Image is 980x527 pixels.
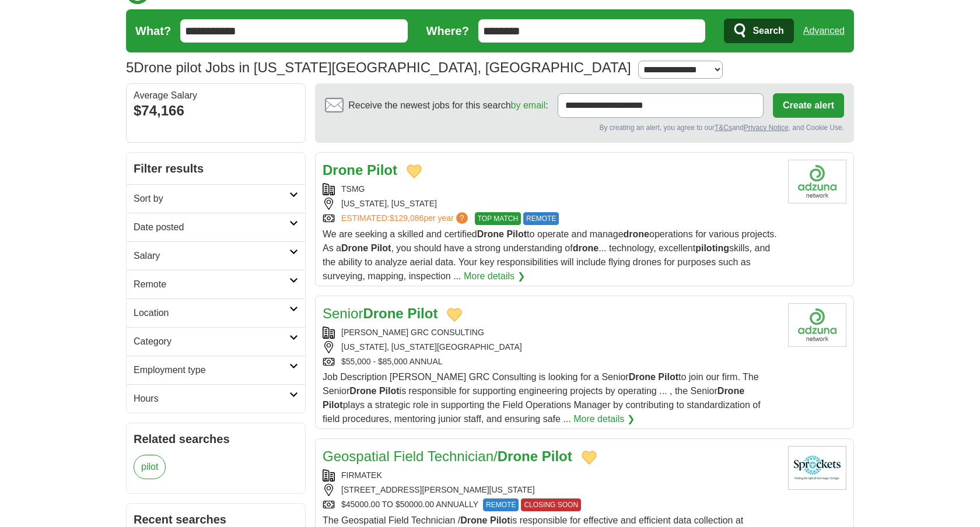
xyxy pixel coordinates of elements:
[323,372,761,424] span: Job Description [PERSON_NAME] GRC Consulting is looking for a Senior to join our firm. The Senior...
[323,229,777,281] span: We are seeking a skilled and certified to operate and manage operations for various projects. As ...
[323,198,779,210] div: [US_STATE], [US_STATE]
[542,448,572,464] strong: Pilot
[367,162,397,178] strong: Pilot
[752,19,783,43] span: Search
[717,386,744,396] strong: Drone
[379,386,400,396] strong: Pilot
[323,498,779,511] div: $45000.00 TO $50000.00 ANNUALLY
[464,269,525,283] a: More details ❯
[788,160,846,203] img: Company logo
[582,451,597,465] button: Add to favorite jobs
[390,213,423,223] span: $129,086
[426,22,469,40] label: Where?
[521,498,581,511] span: CLOSING SOON
[475,212,521,225] span: TOP MATCH
[323,183,779,195] div: TSMG
[477,229,504,239] strong: Drone
[506,229,527,239] strong: Pilot
[511,100,546,110] a: by email
[483,498,519,511] span: REMOTE
[127,298,305,327] a: Location
[523,212,559,225] span: REMOTE
[323,162,397,178] a: Drone Pilot
[323,341,779,353] div: [US_STATE], [US_STATE][GEOGRAPHIC_DATA]
[127,213,305,241] a: Date posted
[134,455,166,479] a: pilot
[323,162,363,178] strong: Drone
[744,124,789,132] a: Privacy Notice
[134,363,289,377] h2: Employment type
[348,99,548,113] span: Receive the newest jobs for this search :
[323,326,779,339] div: [PERSON_NAME] GRC CONSULTING
[363,305,403,321] strong: Drone
[127,327,305,356] a: Category
[658,372,678,382] strong: Pilot
[323,305,437,321] a: SeniorDrone Pilot
[371,243,391,253] strong: Pilot
[498,448,538,464] strong: Drone
[573,412,635,426] a: More details ❯
[460,515,487,525] strong: Drone
[349,386,376,396] strong: Drone
[788,303,846,347] img: Company logo
[134,91,298,100] div: Average Salary
[341,212,470,225] a: ESTIMATED:$129,086per year?
[126,59,631,75] h1: Drone pilot Jobs in [US_STATE][GEOGRAPHIC_DATA], [GEOGRAPHIC_DATA]
[407,305,437,321] strong: Pilot
[407,164,422,178] button: Add to favorite jobs
[127,241,305,270] a: Salary
[323,484,779,496] div: [STREET_ADDRESS][PERSON_NAME][US_STATE]
[724,19,793,43] button: Search
[325,122,844,133] div: By creating an alert, you agree to our and , and Cookie Use.
[773,93,844,118] button: Create alert
[135,22,171,40] label: What?
[134,277,289,291] h2: Remote
[573,243,598,253] strong: drone
[695,243,729,253] strong: piloting
[323,469,779,482] div: FIRMATEK
[788,446,846,490] img: Company logo
[323,400,343,410] strong: Pilot
[127,384,305,413] a: Hours
[490,515,510,525] strong: Pilot
[629,372,656,382] strong: Drone
[715,124,732,132] a: T&Cs
[134,306,289,320] h2: Location
[456,212,468,224] span: ?
[134,430,298,448] h2: Related searches
[134,249,289,263] h2: Salary
[134,100,298,121] div: $74,166
[341,243,368,253] strong: Drone
[127,153,305,184] h2: Filter results
[134,335,289,349] h2: Category
[134,192,289,206] h2: Sort by
[323,448,572,464] a: Geospatial Field Technician/Drone Pilot
[803,19,845,43] a: Advanced
[624,229,649,239] strong: drone
[127,270,305,298] a: Remote
[134,220,289,234] h2: Date posted
[126,57,134,78] span: 5
[323,356,779,368] div: $55,000 - $85,000 ANNUAL
[127,184,305,213] a: Sort by
[127,356,305,384] a: Employment type
[134,392,289,406] h2: Hours
[447,308,462,322] button: Add to favorite jobs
